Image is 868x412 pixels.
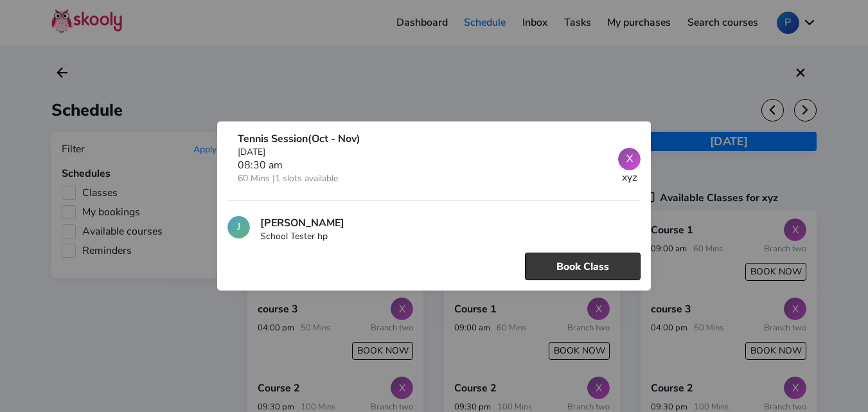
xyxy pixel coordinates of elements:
[238,158,360,172] div: 08:30 am
[238,172,360,184] div: 60 Mins |
[618,148,641,170] div: X
[260,216,344,230] div: [PERSON_NAME]
[275,172,338,184] span: 1 slots available
[260,230,344,242] div: School Tester hp
[618,170,641,184] div: xyz
[238,132,360,146] div: Tennis Session(Oct - Nov)
[238,146,360,158] div: [DATE]
[227,216,250,238] div: J
[525,253,641,280] button: Book Class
